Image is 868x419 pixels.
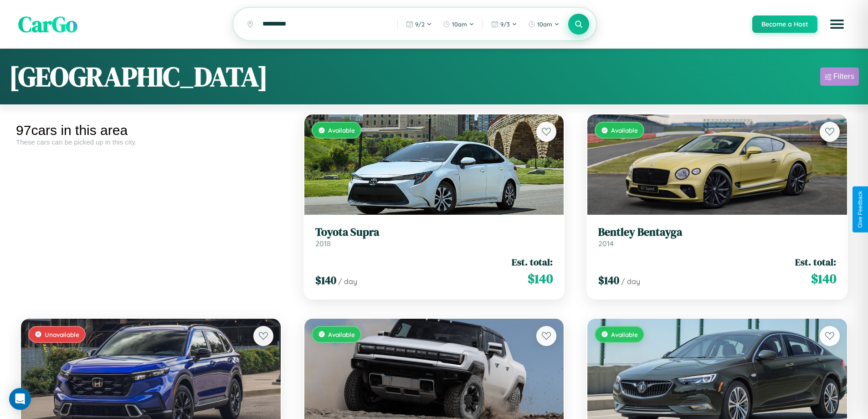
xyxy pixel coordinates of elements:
div: Open Intercom Messenger [9,388,31,410]
div: 97 cars in this area [16,123,286,138]
div: Give Feedback [857,191,863,228]
span: Est. total: [795,255,836,269]
button: Filters [820,67,859,86]
span: Available [328,331,355,338]
h3: Bentley Bentayga [598,226,836,239]
span: Unavailable [45,331,79,338]
span: $ 140 [598,273,619,288]
span: CarGo [18,9,77,39]
span: Available [611,126,638,134]
button: 10am [524,17,564,31]
div: Filters [833,72,854,81]
span: 9 / 2 [415,21,425,28]
button: 10am [438,17,479,31]
a: Toyota Supra2018 [315,226,553,248]
button: Open menu [824,11,850,37]
div: These cars can be picked up in this city. [16,138,286,146]
h1: [GEOGRAPHIC_DATA] [9,58,268,95]
span: / day [621,277,640,286]
span: / day [338,277,357,286]
span: 2014 [598,239,614,248]
span: Est. total: [512,255,553,269]
a: Bentley Bentayga2014 [598,226,836,248]
span: 10am [537,21,552,28]
span: 2018 [315,239,331,248]
span: $ 140 [315,273,336,288]
span: 10am [452,21,467,28]
button: 9/2 [401,17,437,31]
span: 9 / 3 [500,21,510,28]
span: $ 140 [811,269,836,288]
button: 9/3 [487,17,522,31]
button: Become a Host [752,16,817,33]
h3: Toyota Supra [315,226,553,239]
span: Available [328,126,355,134]
span: Available [611,331,638,338]
span: $ 140 [528,269,553,288]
